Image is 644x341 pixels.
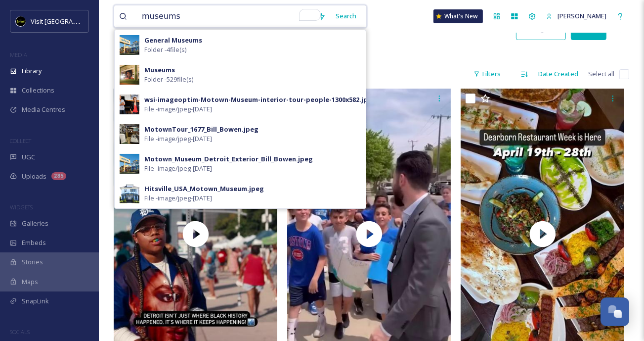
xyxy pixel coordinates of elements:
[601,297,629,326] button: Open Chat
[22,66,42,76] span: Library
[10,203,33,211] span: WIDGETS
[10,137,31,145] span: COLLECT
[114,69,130,79] span: 7 file s
[120,154,139,174] img: 38e19a6f-18fc-49d5-a5b5-82c1664a4695.jpg
[22,152,35,162] span: UGC
[144,154,313,164] div: Motown_Museum_Detroit_Exterior_Bill_Bowen.jpeg
[22,105,65,114] span: Media Centres
[533,64,583,84] div: Date Created
[558,11,606,20] span: [PERSON_NAME]
[22,219,48,228] span: Galleries
[120,35,139,55] img: 38e19a6f-18fc-49d5-a5b5-82c1664a4695.jpg
[144,134,212,144] span: File - image/jpeg - [DATE]
[144,36,202,45] strong: General Museums
[10,328,30,336] span: SOCIALS
[22,277,38,287] span: Maps
[137,5,313,27] input: To enrich screen reader interactions, please activate Accessibility in Grammarly extension settings
[120,95,139,114] img: 4eab0602-7952-469e-bdfc-4ee60b9cb5e5.jpg
[144,65,175,74] strong: Museums
[120,184,139,203] img: 8479a5ff-d2fd-4244-b16e-a86eff2fc7a8.jpg
[22,257,43,267] span: Stories
[144,45,186,54] span: Folder - 4 file(s)
[120,65,139,85] img: c200c68b-bfeb-4792-af8f-1231d479222f.jpg
[144,104,212,114] span: File - image/jpeg - [DATE]
[16,16,26,26] img: VISIT%20DETROIT%20LOGO%20-%20BLACK%20BACKGROUND.png
[144,125,258,134] div: MotownTour_1677_Bill_Bowen.jpeg
[22,296,49,306] span: SnapLink
[144,184,264,194] div: Hitsville_USA_Motown_Museum.jpeg
[22,86,54,95] span: Collections
[22,172,46,181] span: Uploads
[10,51,27,58] span: MEDIA
[51,172,66,180] div: 285
[144,164,212,173] span: File - image/jpeg - [DATE]
[433,9,483,23] a: What's New
[144,95,448,104] div: wsi-imageoptim-Motown-Museum-interior-tour-people-1300x582.jpg20180301-4-18nbgyx.jpg
[144,194,212,203] span: File - image/jpeg - [DATE]
[541,6,611,26] a: [PERSON_NAME]
[31,16,107,26] span: Visit [GEOGRAPHIC_DATA]
[22,238,46,247] span: Embeds
[588,69,614,79] span: Select all
[144,75,193,84] span: Folder - 529 file(s)
[469,64,506,84] div: Filters
[120,124,139,144] img: 0c2e49e2-1983-47cd-862f-76a2cdb8793f.jpg
[331,6,361,26] div: Search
